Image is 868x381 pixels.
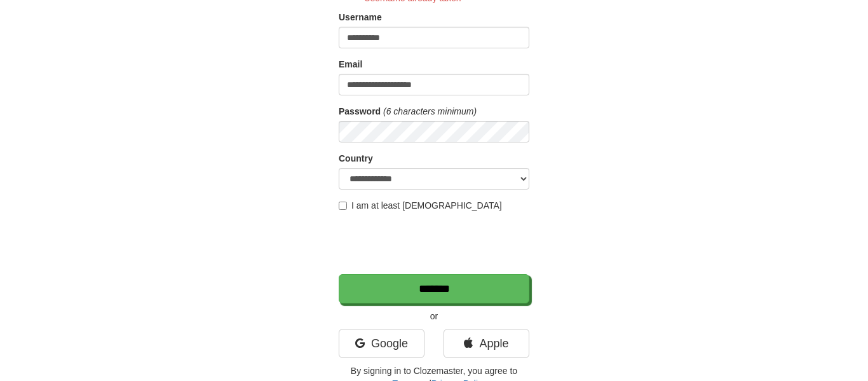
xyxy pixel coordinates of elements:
[383,106,477,116] em: (6 characters minimum)
[339,58,362,71] label: Email
[339,152,373,165] label: Country
[339,218,532,268] iframe: reCAPTCHA
[339,199,502,212] label: I am at least [DEMOGRAPHIC_DATA]
[339,105,381,118] label: Password
[444,329,529,358] a: Apple
[339,329,424,358] a: Google
[339,202,347,210] input: I am at least [DEMOGRAPHIC_DATA]
[339,11,382,24] label: Username
[339,310,529,322] p: or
